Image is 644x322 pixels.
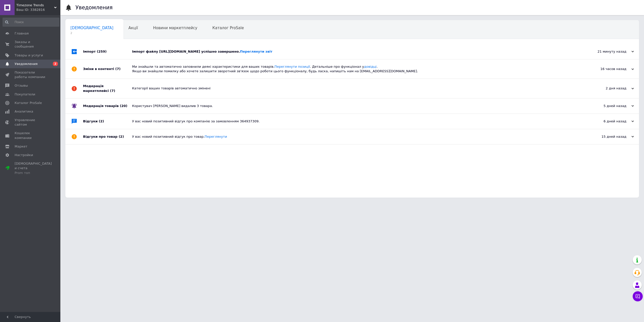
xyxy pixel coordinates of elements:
[83,79,132,98] div: Модерація маркетплейсі
[584,67,634,71] div: 16 часов назад
[16,8,60,12] div: Ваш ID: 3382816
[15,53,43,58] span: Товары и услуги
[115,67,120,71] span: (7)
[83,59,132,79] div: Зміни в контенті
[129,26,138,30] span: Акції
[99,119,104,123] span: (2)
[15,171,52,175] div: Prom топ
[274,65,310,68] a: Переглянути позиції
[584,119,634,124] div: 6 дней назад
[16,3,54,8] span: Timezone Trends
[132,119,584,124] div: У вас новий позитивний відгук про компанію за замовленням 364937309.
[584,104,634,108] div: 5 дней назад
[153,26,197,30] span: Новини маркетплейсу
[110,89,115,93] span: (7)
[15,118,47,127] span: Управление сайтом
[584,86,634,91] div: 2 дня назад
[15,101,42,105] span: Каталог ProSale
[132,134,584,139] div: У вас новий позитивний відгук про товар.
[240,50,272,53] a: Переглянути звіт
[83,114,132,129] div: Відгуки
[15,31,29,36] span: Главная
[132,64,584,74] div: Ми знайшли та автоматично заповнили деякі характеристики для ваших товарів. . Детальніше про функ...
[120,104,127,108] span: (20)
[83,44,132,59] div: Імпорт
[15,153,33,157] span: Настройки
[633,291,643,301] button: Чат с покупателем
[15,144,27,149] span: Маркет
[70,26,113,30] span: [DEMOGRAPHIC_DATA]
[15,161,52,175] span: [DEMOGRAPHIC_DATA] и счета
[132,49,584,54] div: Імпорт файлу [URL][DOMAIN_NAME] успішно завершено.
[212,26,244,30] span: Каталог ProSale
[584,49,634,54] div: 21 минуту назад
[15,40,47,49] span: Заказы и сообщения
[3,18,59,27] input: Поиск
[15,62,37,66] span: Уведомления
[15,70,47,79] span: Показатели работы компании
[15,83,28,88] span: Отзывы
[584,134,634,139] div: 15 дней назад
[83,129,132,144] div: Відгуки про товар
[364,65,377,68] a: довідці
[205,135,227,138] a: Переглянути
[83,98,132,114] div: Модерація товарів
[15,131,47,140] span: Кошелек компании
[132,104,584,108] div: Користувач [PERSON_NAME] видалив 3 товара.
[97,50,107,53] span: (259)
[15,109,33,114] span: Аналитика
[70,31,113,35] span: 2
[119,135,124,138] span: (2)
[15,92,35,97] span: Покупатели
[132,86,584,91] div: Категорії ваших товарів автоматично змінені
[75,5,113,11] h1: Уведомления
[53,62,58,66] span: 2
